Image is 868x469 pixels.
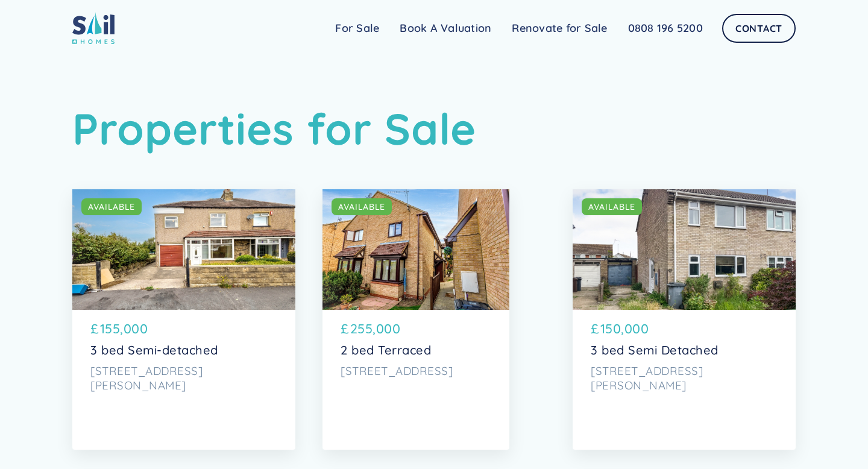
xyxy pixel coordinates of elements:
a: For Sale [325,16,389,40]
p: 255,000 [350,319,401,338]
p: 155,000 [100,319,148,338]
a: Renovate for Sale [502,16,617,40]
p: £ [341,319,349,338]
a: AVAILABLE£155,0003 bed Semi-detached[STREET_ADDRESS][PERSON_NAME] [72,189,295,450]
p: 2 bed Terraced [341,343,491,357]
p: 150,000 [600,319,649,338]
img: sail home logo colored [72,12,115,44]
a: Book A Valuation [389,16,502,40]
p: £ [591,319,599,338]
a: AVAILABLE£150,0003 bed Semi Detached[STREET_ADDRESS][PERSON_NAME] [573,189,796,450]
div: AVAILABLE [588,201,635,213]
p: [STREET_ADDRESS][PERSON_NAME] [90,364,277,393]
a: AVAILABLE£255,0002 bed Terraced[STREET_ADDRESS] [322,189,509,450]
h1: Properties for Sale [72,102,796,154]
p: 3 bed Semi Detached [591,343,778,357]
div: AVAILABLE [338,201,385,213]
a: Contact [722,14,796,43]
div: AVAILABLE [88,201,135,213]
p: [STREET_ADDRESS][PERSON_NAME] [591,364,778,393]
p: 3 bed Semi-detached [90,343,277,357]
p: £ [90,319,99,338]
a: 0808 196 5200 [618,16,713,40]
p: [STREET_ADDRESS] [341,364,491,378]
